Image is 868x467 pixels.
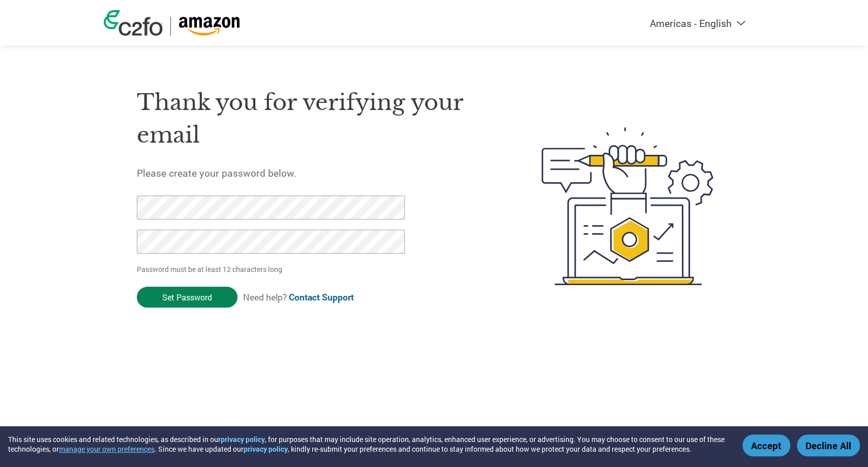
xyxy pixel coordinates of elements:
a: privacy policy [244,444,288,454]
span: Need help? [243,291,354,303]
a: privacy policy [221,434,265,444]
h5: Please create your password below. [137,167,494,179]
div: This site uses cookies and related technologies, as described in our , for purposes that may incl... [8,434,728,454]
a: Contact Support [289,291,354,303]
h1: Thank you for verifying your email [137,86,494,152]
img: create-password [523,71,732,341]
button: Decline All [797,434,860,456]
img: c2fo logo [104,10,163,36]
img: Amazon [178,17,240,36]
button: Accept [742,434,790,456]
p: Password must be at least 12 characters long [137,264,408,274]
button: manage your own preferences [59,444,155,454]
input: Set Password [137,287,237,308]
